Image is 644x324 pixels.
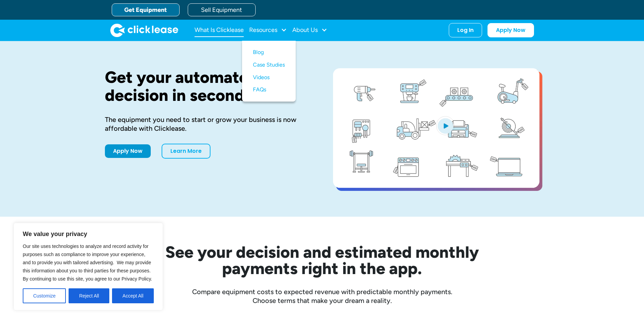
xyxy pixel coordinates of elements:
[105,144,151,158] a: Apply Now
[195,23,244,37] a: What Is Clicklease
[23,230,154,238] p: We value your privacy
[14,223,163,310] div: We value your privacy
[253,84,285,96] a: FAQs
[253,46,285,59] a: Blog
[112,288,154,303] button: Accept All
[105,115,311,133] div: The equipment you need to start or grow your business is now affordable with Clicklease.
[110,23,178,37] img: Clicklease logo
[188,3,256,16] a: Sell Equipment
[253,59,285,71] a: Case Studies
[253,71,285,84] a: Videos
[333,68,539,188] a: open lightbox
[457,27,474,34] div: Log In
[69,288,109,303] button: Reject All
[292,23,327,37] div: About Us
[487,23,534,37] a: Apply Now
[112,3,180,16] a: Get Equipment
[249,23,287,37] div: Resources
[242,41,296,102] nav: Resources
[23,288,66,303] button: Customize
[162,144,210,159] a: Learn More
[132,244,512,276] h2: See your decision and estimated monthly payments right in the app.
[105,287,539,305] div: Compare equipment costs to expected revenue with predictable monthly payments. Choose terms that ...
[23,244,152,282] span: Our site uses technologies to analyze and record activity for purposes such as compliance to impr...
[105,68,311,104] h1: Get your automated decision in seconds.
[436,116,455,135] img: Blue play button logo on a light blue circular background
[110,23,178,37] a: home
